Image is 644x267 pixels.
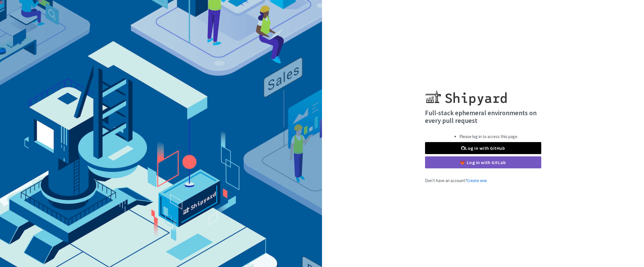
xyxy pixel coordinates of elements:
[467,178,487,183] a: Create one
[425,109,541,125] h4: Full-stack ephemeral environments on every pull request
[460,160,465,165] img: gitlab-color.svg
[425,83,507,105] img: Shipyard logo
[425,156,541,168] a: Log in with GitLab
[459,133,518,140] li: Please log in to access this page.
[425,178,487,183] span: Don't have an account?
[425,142,541,154] a: Log in with GitHub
